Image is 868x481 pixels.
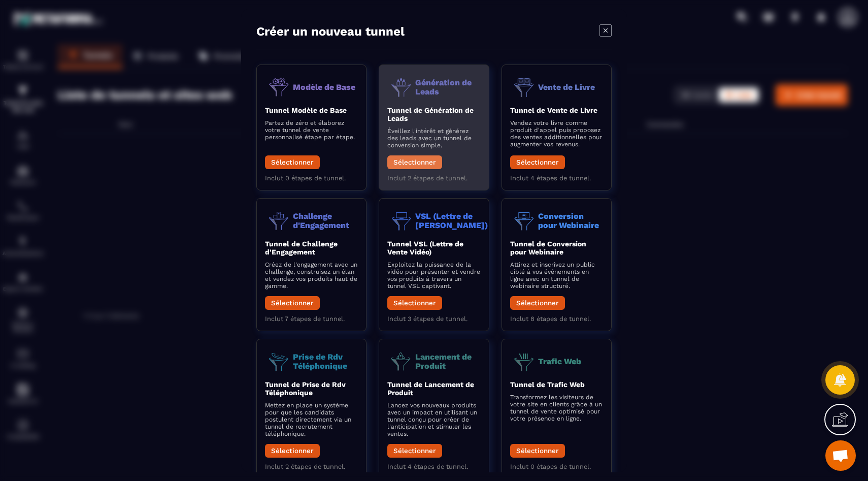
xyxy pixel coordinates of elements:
[510,155,565,169] button: Sélectionner
[510,462,603,470] p: Inclut 0 étapes de tunnel.
[510,73,538,101] img: funnel-objective-icon
[265,239,338,255] b: Tunnel de Challenge d'Engagement
[510,106,597,114] b: Tunnel de Vente de Livre
[387,462,480,470] p: Inclut 4 étapes de tunnel.
[293,211,358,229] p: Challenge d'Engagement
[265,73,293,101] img: funnel-objective-icon
[387,296,442,309] button: Sélectionner
[510,119,603,147] p: Vendez votre livre comme produit d'appel puis proposez des ventes additionnelles pour augmenter v...
[265,380,346,396] b: Tunnel de Prise de Rdv Téléphonique
[510,206,538,234] img: funnel-objective-icon
[265,401,358,437] p: Mettez en place un système pour que les candidats postulent directement via un tunnel de recrutem...
[387,239,463,255] b: Tunnel VSL (Lettre de Vente Vidéo)
[825,440,856,471] div: Ouvrir le chat
[256,24,405,38] h4: Créer un nouveau tunnel
[415,78,480,95] p: Génération de Leads
[538,82,595,91] p: Vente de Livre
[265,119,358,140] p: Partez de zéro et élaborez votre tunnel de vente personnalisé étape par étape.
[265,347,293,375] img: funnel-objective-icon
[387,174,480,181] p: Inclut 2 étapes de tunnel.
[387,443,442,457] button: Sélectionner
[265,206,293,234] img: funnel-objective-icon
[510,261,603,289] p: Attirez et inscrivez un public ciblé à vos événements en ligne avec un tunnel de webinaire struct...
[387,127,480,148] p: Éveillez l'intérêt et générez des leads avec un tunnel de conversion simple.
[538,357,581,366] p: Trafic Web
[538,211,603,229] p: Conversion pour Webinaire
[510,174,603,181] p: Inclut 4 étapes de tunnel.
[265,174,358,181] p: Inclut 0 étapes de tunnel.
[387,206,415,234] img: funnel-objective-icon
[415,352,480,370] p: Lancement de Produit
[265,443,320,457] button: Sélectionner
[510,443,565,457] button: Sélectionner
[387,155,442,169] button: Sélectionner
[293,352,358,370] p: Prise de Rdv Téléphonique
[510,314,603,322] p: Inclut 8 étapes de tunnel.
[293,82,355,91] p: Modèle de Base
[265,261,358,289] p: Créez de l'engagement avec un challenge, construisez un élan et vendez vos produits haut de gamme.
[415,211,488,229] p: VSL (Lettre de [PERSON_NAME])
[510,239,586,255] b: Tunnel de Conversion pour Webinaire
[265,296,320,309] button: Sélectionner
[387,73,415,101] img: funnel-objective-icon
[510,347,538,375] img: funnel-objective-icon
[265,462,358,470] p: Inclut 2 étapes de tunnel.
[510,393,603,422] p: Transformez les visiteurs de votre site en clients grâce à un tunnel de vente optimisé pour votre...
[265,314,358,322] p: Inclut 7 étapes de tunnel.
[510,380,585,388] b: Tunnel de Trafic Web
[387,106,474,122] b: Tunnel de Génération de Leads
[387,347,415,375] img: funnel-objective-icon
[387,261,480,289] p: Exploitez la puissance de la vidéo pour présenter et vendre vos produits à travers un tunnel VSL ...
[387,380,474,396] b: Tunnel de Lancement de Produit
[510,296,565,309] button: Sélectionner
[265,106,347,114] b: Tunnel Modèle de Base
[265,155,320,169] button: Sélectionner
[387,401,480,437] p: Lancez vos nouveaux produits avec un impact en utilisant un tunnel conçu pour créer de l'anticipa...
[387,314,480,322] p: Inclut 3 étapes de tunnel.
